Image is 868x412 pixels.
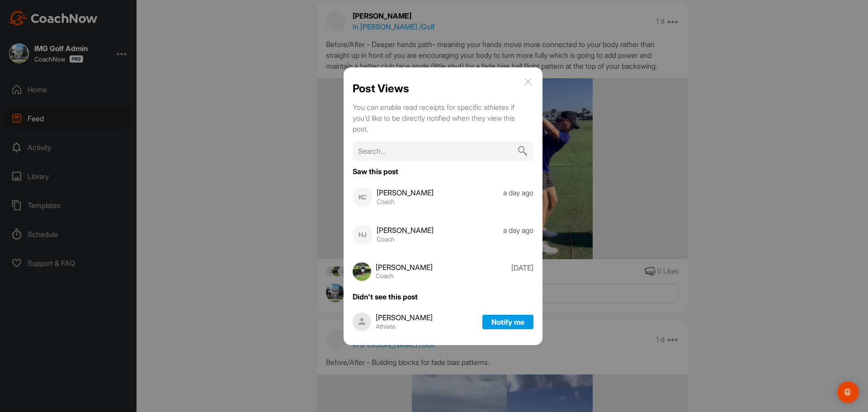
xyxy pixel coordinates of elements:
[482,315,533,329] button: Notify me
[353,225,373,245] div: HJ
[376,264,433,271] h3: [PERSON_NAME]
[353,102,515,134] div: You can enable read receipts for specific athletes if you'd like to be directly notified when the...
[377,236,434,243] p: Coach
[353,168,533,175] div: Saw this post
[837,381,859,403] div: Open Intercom Messenger
[353,141,533,161] input: Search...
[503,187,533,207] p: a day ago
[353,293,533,300] div: Didn't see this post
[376,314,433,321] h3: [PERSON_NAME]
[353,262,371,281] img: avatar
[377,198,434,205] p: Coach
[523,76,533,87] img: close
[503,225,533,245] p: a day ago
[511,262,533,281] p: [DATE]
[353,187,373,207] div: KC
[377,189,434,196] h3: [PERSON_NAME]
[353,82,409,95] h1: Post Views
[377,227,434,234] h3: [PERSON_NAME]
[353,313,371,331] img: avatar
[376,272,433,279] p: Coach
[376,323,433,330] p: Athlete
